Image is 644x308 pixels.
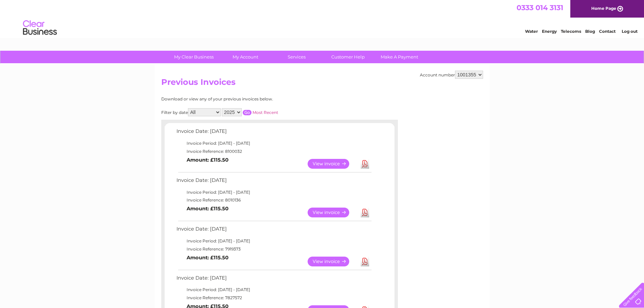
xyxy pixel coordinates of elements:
[308,257,357,266] a: View
[361,159,369,169] a: Download
[217,51,273,63] a: My Account
[175,286,373,294] td: Invoice Period: [DATE] - [DATE]
[166,51,222,63] a: My Clear Business
[269,51,325,63] a: Services
[175,139,373,147] td: Invoice Period: [DATE] - [DATE]
[420,71,483,79] div: Account number
[175,147,373,156] td: Invoice Reference: 8100032
[361,208,369,217] a: Download
[175,224,373,237] td: Invoice Date: [DATE]
[622,29,638,34] a: Log out
[175,127,373,139] td: Invoice Date: [DATE]
[187,255,229,261] b: Amount: £115.50
[175,176,373,188] td: Invoice Date: [DATE]
[175,294,373,302] td: Invoice Reference: 7827572
[320,51,376,63] a: Customer Help
[163,4,482,33] div: Clear Business is a trading name of Verastar Limited (registered in [GEOGRAPHIC_DATA] No. 3667643...
[525,29,538,34] a: Water
[361,257,369,266] a: Download
[253,110,278,115] a: Most Recent
[161,77,483,90] h2: Previous Invoices
[175,245,373,253] td: Invoice Reference: 7919373
[175,188,373,196] td: Invoice Period: [DATE] - [DATE]
[175,274,373,286] td: Invoice Date: [DATE]
[517,3,563,12] a: 0333 014 3131
[175,196,373,204] td: Invoice Reference: 8010136
[308,159,357,169] a: View
[542,29,557,34] a: Energy
[561,29,581,34] a: Telecoms
[372,51,427,63] a: Make A Payment
[175,237,373,245] td: Invoice Period: [DATE] - [DATE]
[585,29,595,34] a: Blog
[161,108,339,116] div: Filter by date
[308,208,357,217] a: View
[187,157,229,163] b: Amount: £115.50
[23,18,57,38] img: logo.png
[187,206,229,212] b: Amount: £115.50
[161,97,339,101] div: Download or view any of your previous invoices below.
[599,29,616,34] a: Contact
